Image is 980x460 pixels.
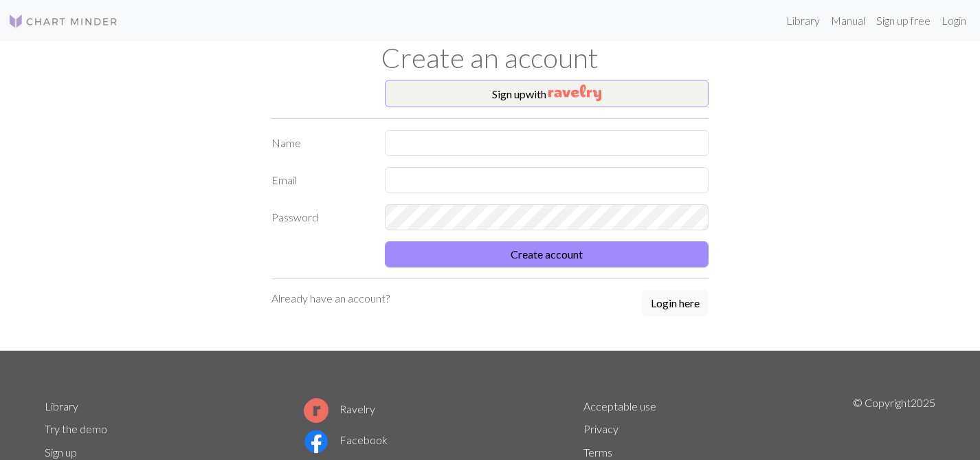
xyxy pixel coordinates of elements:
[263,167,377,193] label: Email
[871,7,936,34] a: Sign up free
[583,446,612,459] a: Terms
[642,290,709,318] a: Login here
[304,429,328,454] img: Facebook logo
[263,204,377,230] label: Password
[825,7,871,34] a: Manual
[642,290,709,316] button: Login here
[271,290,390,307] p: Already have an account?
[583,422,619,435] a: Privacy
[548,85,601,101] img: Ravelry
[45,446,77,459] a: Sign up
[45,399,78,413] a: Library
[304,433,388,446] a: Facebook
[304,398,328,423] img: Ravelry logo
[385,80,709,107] button: Sign upwith
[263,130,377,156] label: Name
[583,399,656,413] a: Acceptable use
[36,41,944,74] h1: Create an account
[781,7,825,34] a: Library
[385,241,709,267] button: Create account
[304,402,375,415] a: Ravelry
[45,422,107,435] a: Try the demo
[8,13,118,30] img: Logo
[936,7,972,34] a: Login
